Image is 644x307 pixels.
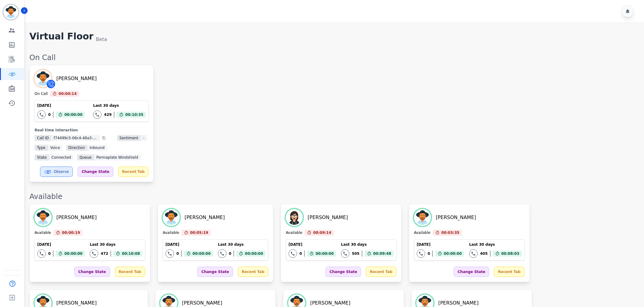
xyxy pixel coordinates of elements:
span: f74499c5-06c4-48a3-8a71-23bab5e226a9 [51,135,100,141]
span: 00:09:48 [373,251,391,257]
div: Last 30 days [218,242,265,247]
div: 0 [428,251,430,256]
div: Available [414,230,430,236]
div: On Call [35,91,48,97]
div: [PERSON_NAME] [182,299,222,307]
img: Avatar [35,70,52,87]
div: Recent Tab [238,267,268,277]
div: Available [286,230,302,236]
div: [PERSON_NAME] [56,299,97,307]
span: 00:00:00 [315,251,334,257]
span: Type [35,145,48,151]
div: Last 30 days [341,242,394,247]
div: Last 30 days [469,242,522,247]
h1: Virtual Floor [29,31,93,43]
div: [DATE] [289,242,336,247]
span: 00:00:00 [64,112,82,118]
span: Permaplate Windshield [94,154,141,160]
div: Recent Tab [115,267,145,277]
span: 00:08:03 [501,251,519,257]
div: 0 [229,251,231,256]
div: [PERSON_NAME] [436,214,476,221]
div: 405 [480,251,488,256]
div: 505 [352,251,359,256]
span: 00:10:35 [125,112,143,118]
div: 0 [176,251,179,256]
div: [PERSON_NAME] [185,214,225,221]
div: Available [29,192,638,201]
div: Change State [454,267,489,277]
div: Available [35,230,51,236]
span: 00:00:00 [444,251,462,257]
span: 00:09:14 [313,230,331,236]
div: Recent Tab [494,267,524,277]
div: Recent Tab [118,167,148,177]
div: [PERSON_NAME] [310,299,350,307]
span: 00:00:19 [62,230,80,236]
span: Call ID [35,135,51,141]
div: Change State [78,167,113,177]
div: [PERSON_NAME] [56,214,97,221]
span: voice [48,145,62,151]
button: Observe [40,167,73,177]
span: 00:05:19 [190,230,208,236]
span: connected [49,154,74,160]
img: Avatar [163,209,180,226]
span: 00:00:00 [192,251,211,257]
div: [PERSON_NAME] [56,75,97,82]
span: 00:10:08 [122,251,140,257]
span: 00:00:00 [245,251,263,257]
img: Avatar [414,209,431,226]
div: Change State [325,267,361,277]
img: Bordered avatar [4,5,18,19]
div: 429 [104,112,112,117]
div: Change State [197,267,233,277]
img: Avatar [286,209,303,226]
span: 00:00:00 [64,251,82,257]
img: Avatar [35,209,52,226]
div: 0 [299,251,302,256]
div: On Call [29,53,638,62]
div: Change State [74,267,110,277]
span: Sentiment [117,135,141,141]
span: inbound [87,145,107,151]
div: [PERSON_NAME] [308,214,348,221]
div: [DATE] [37,242,85,247]
div: Recent Tab [366,267,396,277]
div: Real time interaction [35,128,148,133]
div: 0 [48,112,51,117]
div: [DATE] [417,242,464,247]
span: 00:03:35 [441,230,459,236]
span: Observe [54,169,69,174]
div: [DATE] [165,242,213,247]
div: 0 [48,251,51,256]
div: [PERSON_NAME] [438,299,479,307]
div: Available [163,230,179,236]
div: [DATE] [37,103,85,108]
div: 472 [101,251,108,256]
div: Beta [96,36,107,43]
div: Last 30 days [90,242,142,247]
span: Direction [66,145,87,151]
span: 00:00:14 [58,91,77,97]
span: Queue [77,154,94,160]
div: Last 30 days [93,103,146,108]
span: - [141,135,147,141]
span: State [35,154,49,160]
